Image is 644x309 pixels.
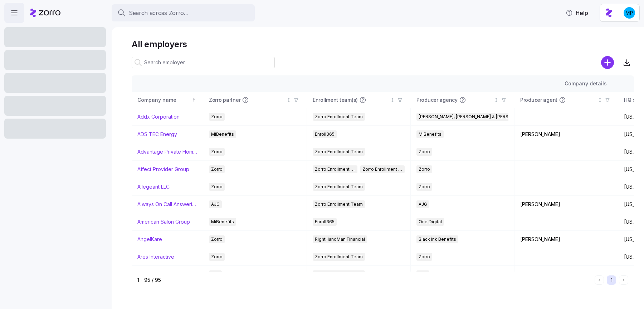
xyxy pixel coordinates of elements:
[313,96,358,104] span: Enrollment team(s)
[624,7,635,19] img: b954e4dfce0f5620b9225907d0f7229f
[419,270,427,278] span: AJG
[315,165,355,173] span: Zorro Enrollment Team
[211,200,220,208] span: AJG
[514,126,618,143] td: [PERSON_NAME]
[112,4,255,21] button: Search across Zorro...
[211,235,223,243] span: Zorro
[211,183,223,191] span: Zorro
[520,96,557,104] span: Producer agent
[315,148,363,156] span: Zorro Enrollment Team
[411,92,514,108] th: Producer agencyNot sorted
[211,130,234,138] span: MiBenefits
[494,98,499,103] div: Not sorted
[211,165,223,173] span: Zorro
[607,275,616,285] button: 1
[419,253,430,261] span: Zorro
[137,236,162,243] a: AngelKare
[137,166,189,173] a: Affect Provider Group
[419,113,531,121] span: [PERSON_NAME], [PERSON_NAME] & [PERSON_NAME]
[419,235,456,243] span: Black Ink Benefits
[211,218,234,226] span: MiBenefits
[137,201,197,208] a: Always On Call Answering Service
[419,130,441,138] span: MiBenefits
[315,130,335,138] span: Enroll365
[560,6,594,20] button: Help
[315,270,363,278] span: Zorro Enrollment Team
[597,98,602,103] div: Not sorted
[137,148,197,155] a: Advantage Private Home Care
[514,92,618,108] th: Producer agentNot sorted
[416,96,458,104] span: Producer agency
[315,183,363,191] span: Zorro Enrollment Team
[137,113,180,120] a: Addx Corporation
[619,275,628,285] button: Next page
[419,218,442,226] span: One Digital
[137,276,592,284] div: 1 - 95 / 95
[203,92,307,108] th: Zorro partnerNot sorted
[191,98,196,103] div: Sorted ascending
[514,196,618,213] td: [PERSON_NAME]
[566,9,588,17] span: Help
[390,98,395,103] div: Not sorted
[137,253,174,260] a: Ares Interactive
[315,235,365,243] span: RightHandMan Financial
[129,9,188,18] span: Search across Zorro...
[132,39,634,50] h1: All employers
[362,165,403,173] span: Zorro Enrollment Experts
[315,218,335,226] span: Enroll365
[137,131,177,138] a: ADS TEC Energy
[419,200,427,208] span: AJG
[315,253,363,261] span: Zorro Enrollment Team
[595,275,604,285] button: Previous page
[419,183,430,191] span: Zorro
[137,96,190,104] div: Company name
[419,148,430,156] span: Zorro
[601,56,614,69] svg: add icon
[209,96,240,104] span: Zorro partner
[211,253,223,261] span: Zorro
[211,113,223,121] span: Zorro
[315,200,363,208] span: Zorro Enrollment Team
[286,98,291,103] div: Not sorted
[514,231,618,248] td: [PERSON_NAME]
[211,148,223,156] span: Zorro
[419,165,430,173] span: Zorro
[137,218,190,225] a: American Salon Group
[137,271,197,278] a: [PERSON_NAME] & [PERSON_NAME]'s
[211,270,220,278] span: AJG
[132,92,203,108] th: Company nameSorted ascending
[315,113,363,121] span: Zorro Enrollment Team
[137,183,170,190] a: Allegeant LLC
[307,92,411,108] th: Enrollment team(s)Not sorted
[132,57,275,68] input: Search employer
